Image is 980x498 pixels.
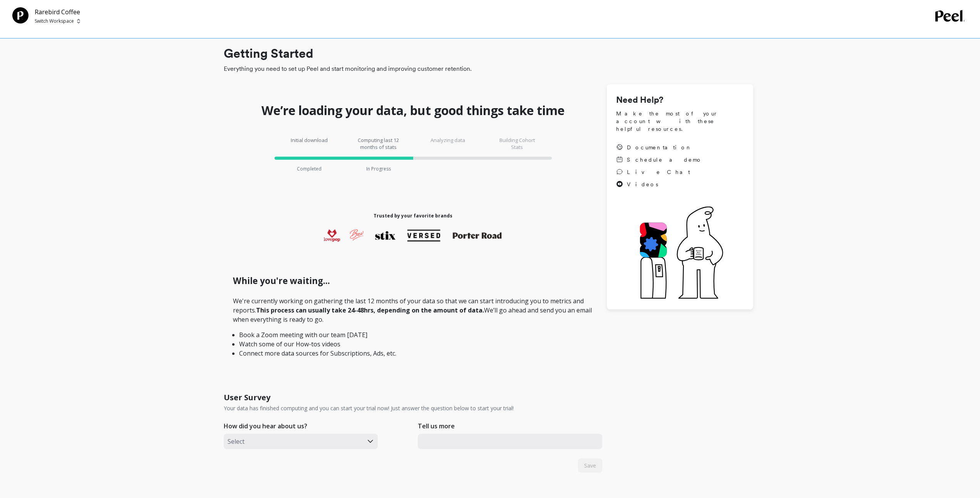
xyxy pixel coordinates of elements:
li: Watch some of our How-tos videos [239,339,587,349]
span: Make the most of your account with these helpful resources. [616,110,744,133]
img: Team Profile [12,7,28,23]
p: Completed [297,166,322,172]
p: In Progress [366,166,391,172]
span: Live Chat [627,168,690,176]
p: Rarebird Coffee [35,7,80,17]
li: Connect more data sources for Subscriptions, Ads, etc. [239,349,587,358]
h1: Need Help? [616,94,744,107]
img: picker [77,18,80,24]
a: Videos [616,180,702,188]
strong: This process can usually take 24-48hrs, depending on the amount of data. [256,306,484,314]
p: Building Cohort Stats [494,137,540,150]
h1: While you're waiting... [233,274,593,287]
p: Switch Workspace [35,18,74,24]
p: Your data has finished computing and you can start your trial now! Just answer the question below... [224,404,514,412]
span: Videos [627,180,658,188]
h1: Trusted by your favorite brands [374,213,452,219]
li: Book a Zoom meeting with our team [DATE] [239,330,587,339]
a: Schedule a demo [616,156,702,164]
span: Everything you need to set up Peel and start monitoring and improving customer retention. [224,64,753,74]
p: Analyzing data [425,137,471,150]
a: Documentation [616,144,702,151]
h1: Getting Started [224,44,753,63]
p: Computing last 12 months of stats [355,137,402,150]
h1: We’re loading your data, but good things take time [261,103,565,118]
span: Documentation [627,144,692,151]
p: How did you hear about us? [224,421,307,431]
p: We're currently working on gathering the last 12 months of your data so that we can start introdu... [233,296,593,358]
p: Tell us more [418,421,455,431]
p: Initial download [286,137,332,150]
h1: User Survey [224,392,270,403]
span: Schedule a demo [627,156,702,164]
